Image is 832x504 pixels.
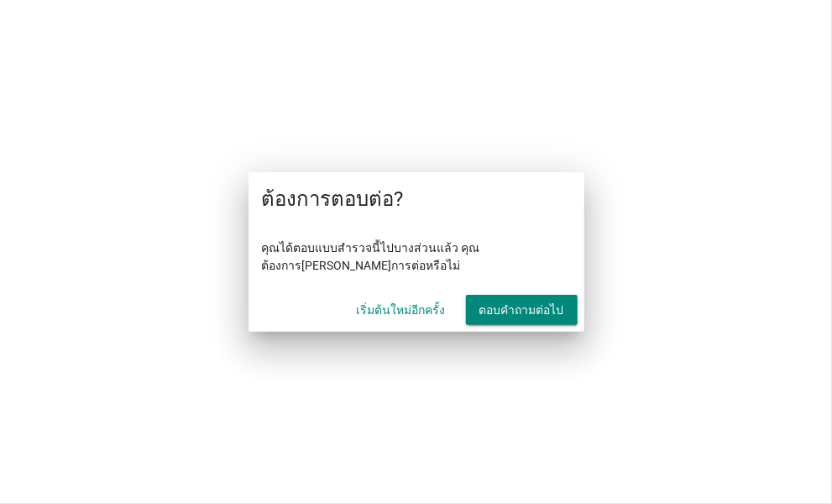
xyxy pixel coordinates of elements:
[466,295,578,325] button: ตอบคำถามต่อไป
[357,303,446,317] font: เริ่มต้นใหม่อีกครั้ง
[479,303,564,317] font: ตอบคำถามต่อไป
[262,187,404,211] font: ต้องการตอบต่อ?
[262,241,480,272] font: คุณได้ตอบแบบสำรวจนี้ไปบางส่วนแล้ว คุณต้องการ[PERSON_NAME]การต่อหรือไม่
[343,295,459,325] button: เริ่มต้นใหม่อีกครั้ง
